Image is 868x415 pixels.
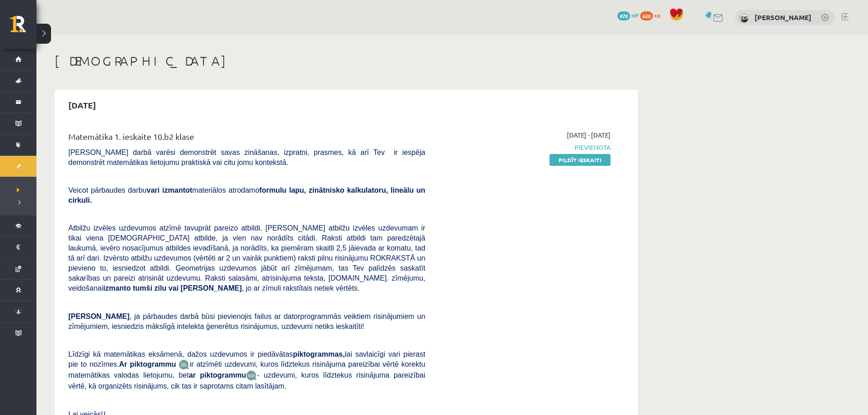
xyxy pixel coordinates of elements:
[68,360,425,379] span: ir atzīmēti uzdevumi, kuros līdztekus risinājuma pareizībai vērtē korektu matemātikas valodas lie...
[10,16,36,39] a: Rīgas 1. Tālmācības vidusskola
[68,224,425,292] span: Atbilžu izvēles uzdevumos atzīmē tavuprāt pareizo atbildi. [PERSON_NAME] atbilžu izvēles uzdevuma...
[189,371,246,379] b: ar piktogrammu
[632,11,639,19] span: mP
[179,359,190,370] img: JfuEzvunn4EvwAAAAASUVORK5CYII=
[55,53,638,69] h1: [DEMOGRAPHIC_DATA]
[640,11,665,19] a: 620 xp
[68,350,425,368] span: Līdzīgi kā matemātikas eksāmenā, dažos uzdevumos ir piedāvātas lai savlaicīgi vari pierast pie to...
[68,130,425,147] div: Matemātika 1. ieskaite 10.b2 klase
[59,94,105,116] h2: [DATE]
[147,186,192,194] b: vari izmantot
[439,143,611,152] span: Pievienota
[617,11,630,20] span: 470
[68,313,425,330] span: , ja pārbaudes darbā būsi pievienojis failus ar datorprogrammās veiktiem risinājumiem un zīmējumi...
[68,313,129,320] span: [PERSON_NAME]
[119,360,176,368] b: Ar piktogrammu
[617,11,639,19] a: 470 mP
[567,130,611,140] span: [DATE] - [DATE]
[103,284,131,292] b: izmanto
[68,186,425,204] b: formulu lapu, zinātnisko kalkulatoru, lineālu un cirkuli.
[755,13,812,22] a: [PERSON_NAME]
[654,11,660,19] span: xp
[246,370,257,381] img: wKvN42sLe3LLwAAAABJRU5ErkJggg==
[68,186,425,204] span: Veicot pārbaudes darbu materiālos atrodamo
[293,350,345,358] b: piktogrammas,
[133,284,241,292] b: tumši zilu vai [PERSON_NAME]
[640,11,653,20] span: 620
[740,14,749,23] img: Kristers Raginskis
[68,149,425,166] span: [PERSON_NAME] darbā varēsi demonstrēt savas zināšanas, izpratni, prasmes, kā arī Tev ir iespēja d...
[550,154,611,166] a: Pildīt ieskaiti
